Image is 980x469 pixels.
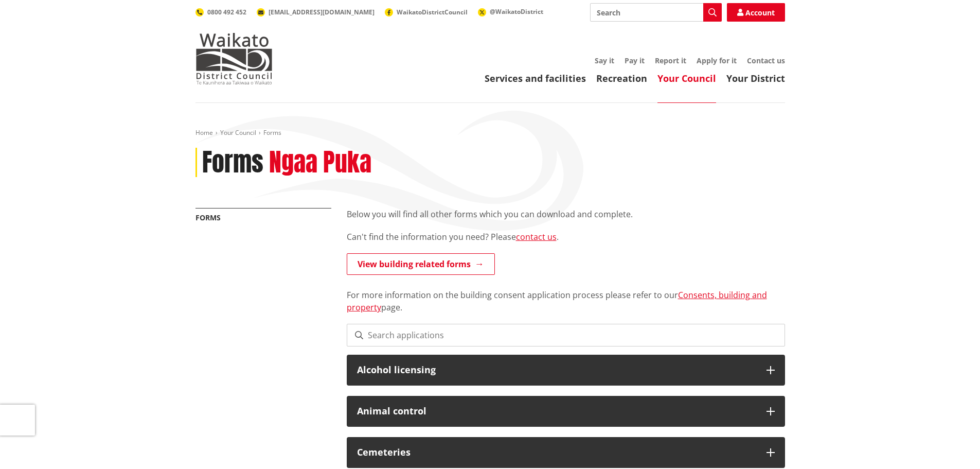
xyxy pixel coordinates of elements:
[202,148,263,178] h1: Forms
[263,128,281,137] span: Forms
[747,56,785,65] a: Contact us
[195,213,221,222] a: Forms
[195,129,785,137] nav: breadcrumb
[195,128,213,137] a: Home
[347,231,785,243] p: Can't find the information you need? Please .
[385,8,468,16] a: WaikatoDistrictCouncil
[357,406,756,416] h3: Animal control
[595,56,614,65] a: Say it
[347,324,785,346] input: Search applications
[478,7,543,16] a: @WaikatoDistrict
[490,7,543,16] span: @WaikatoDistrict
[697,56,737,65] a: Apply for it
[516,231,557,242] a: contact us
[269,148,371,178] h2: Ngaa Puka
[207,8,246,16] span: 0800 492 452
[220,128,256,137] a: Your Council
[590,3,722,22] input: Search input
[347,208,785,220] p: Below you will find all other forms which you can download and complete.
[727,3,785,22] a: Account
[485,72,586,84] a: Services and facilities
[195,8,246,16] a: 0800 492 452
[655,56,686,65] a: Report it
[257,8,375,16] a: [EMAIL_ADDRESS][DOMAIN_NAME]
[596,72,647,84] a: Recreation
[726,72,785,84] a: Your District
[357,365,756,375] h3: Alcohol licensing
[357,447,756,458] h3: Cemeteries
[269,8,375,16] span: [EMAIL_ADDRESS][DOMAIN_NAME]
[347,289,767,313] a: Consents, building and property
[347,253,495,275] a: View building related forms
[347,276,785,314] p: For more information on the building consent application process please refer to our page.
[657,72,716,84] a: Your Council
[195,33,273,84] img: Waikato District Council - Te Kaunihera aa Takiwaa o Waikato
[397,8,468,16] span: WaikatoDistrictCouncil
[625,56,645,65] a: Pay it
